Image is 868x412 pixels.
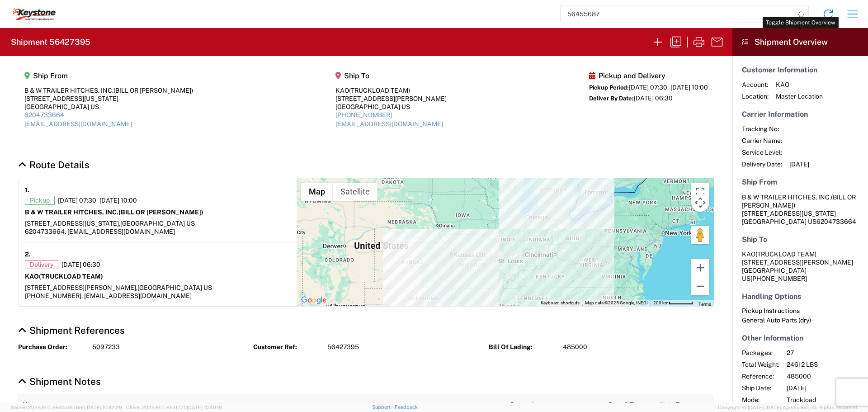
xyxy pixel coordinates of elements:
button: Show street map [301,183,333,201]
div: 6204733664, [EMAIL_ADDRESS][DOMAIN_NAME] [25,227,290,236]
span: Total Weight: [742,360,779,369]
span: Delivery [25,260,58,269]
div: KAO [335,86,447,95]
span: (BILL OR [PERSON_NAME]) [742,194,856,209]
div: [GEOGRAPHIC_DATA] US [335,103,447,111]
header: Shipment Overview [732,28,868,56]
span: Location: [742,92,769,100]
address: [GEOGRAPHIC_DATA] US [742,193,859,226]
span: Pickup Period: [589,84,629,91]
span: Tracking No: [742,125,782,133]
button: Zoom in [691,259,709,277]
a: Hide Details [18,376,101,387]
address: [GEOGRAPHIC_DATA] US [742,250,859,283]
span: Carrier Name: [742,137,782,145]
div: [PHONE_NUMBER], [EMAIL_ADDRESS][DOMAIN_NAME] [25,292,290,300]
h5: Ship To [335,71,447,80]
a: Terms [698,302,711,307]
span: [STREET_ADDRESS][US_STATE], [25,220,120,227]
strong: B & W TRAILER HITCHES, INC. [25,208,203,216]
span: 5097233 [92,343,120,351]
a: Hide Details [18,159,90,170]
span: [GEOGRAPHIC_DATA] US [120,220,195,227]
span: (TRUCKLOAD TEAM) [349,87,410,94]
span: 485000 [787,372,864,380]
div: [STREET_ADDRESS][US_STATE] [24,95,193,103]
strong: KAO [25,273,103,280]
span: (TRUCKLOAD TEAM) [755,251,816,258]
span: [STREET_ADDRESS][PERSON_NAME], [25,284,137,291]
span: Pickup [25,196,55,205]
span: Mode: [742,396,779,404]
span: 200 km [653,300,669,305]
a: Hide Details [18,325,125,336]
span: Server: 2025.16.0-9544af67660 [11,405,122,410]
button: Drag Pegman onto the map to open Street View [691,226,709,244]
div: [GEOGRAPHIC_DATA] US [24,103,193,111]
a: [PHONE_NUMBER] [335,111,392,118]
span: 6204733664 [816,218,856,225]
img: Google [299,294,329,306]
span: Truckload [787,396,864,404]
span: [DATE] [787,384,864,392]
span: 24612 LBS [787,360,864,369]
a: [EMAIL_ADDRESS][DOMAIN_NAME] [335,120,443,128]
button: Zoom out [691,277,709,295]
span: (TRUCKLOAD TEAM) [39,273,103,280]
span: KAO [STREET_ADDRESS][PERSON_NAME] [742,251,853,266]
span: Packages: [742,349,779,357]
span: 27 [787,349,864,357]
strong: Customer Ref: [253,343,321,351]
h5: Other Information [742,334,859,342]
h5: Pickup and Delivery [589,71,708,80]
div: B & W TRAILER HITCHES, INC. [24,86,193,95]
h5: Carrier Information [742,110,859,118]
span: [DATE] 10:40:19 [187,405,222,410]
button: Keyboard shortcuts [541,300,580,306]
span: [DATE] [789,160,809,168]
span: [DATE] 07:30 - [DATE] 10:00 [629,84,708,91]
span: [GEOGRAPHIC_DATA] US [137,284,212,291]
button: Map camera controls [691,194,709,212]
span: [DATE] 07:30 - [DATE] 10:00 [58,196,137,204]
h5: Ship From [742,178,859,186]
span: Reference: [742,372,779,380]
span: B & W TRAILER HITCHES, INC. [742,194,831,201]
a: Support [372,404,395,410]
a: Open this area in Google Maps (opens a new window) [299,294,329,306]
span: Deliver By Date: [589,95,634,102]
h5: Ship From [24,71,193,80]
div: [STREET_ADDRESS][PERSON_NAME] [335,95,447,103]
div: General Auto Parts (dry) - [742,316,859,324]
h2: Shipment 56427395 [11,37,90,47]
span: [DATE] 10:42:29 [85,405,122,410]
strong: Bill Of Lading: [489,343,557,351]
button: Show satellite imagery [333,183,377,201]
span: [DATE] 06:30 [61,260,100,269]
button: Toggle fullscreen view [691,183,709,201]
span: 485000 [563,343,587,351]
span: Ship Date: [742,384,779,392]
a: Feedback [395,404,418,410]
h5: Customer Information [742,66,859,74]
span: Account: [742,81,769,89]
span: Delivery Date: [742,160,782,168]
span: 56427395 [327,343,359,351]
span: Copyright © [DATE]-[DATE] Agistix Inc., All Rights Reserved [718,403,857,412]
span: [PHONE_NUMBER] [750,275,807,282]
a: 6204733664 [24,111,64,118]
input: Shipment, tracking or reference number [561,5,795,23]
span: [STREET_ADDRESS][US_STATE] [742,210,836,217]
span: Service Level: [742,148,782,156]
h5: Handling Options [742,292,859,301]
a: [EMAIL_ADDRESS][DOMAIN_NAME] [24,120,132,128]
strong: 2. [25,249,31,260]
strong: Purchase Order: [18,343,86,351]
span: Map data ©2025 Google, INEGI [585,300,648,305]
h6: Pickup Instructions [742,307,859,315]
span: (BILL OR [PERSON_NAME]) [118,208,203,216]
h5: Ship To [742,235,859,244]
span: (BILL OR [PERSON_NAME]) [113,87,193,94]
span: [DATE] 06:30 [634,95,673,102]
strong: 1. [25,185,29,196]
